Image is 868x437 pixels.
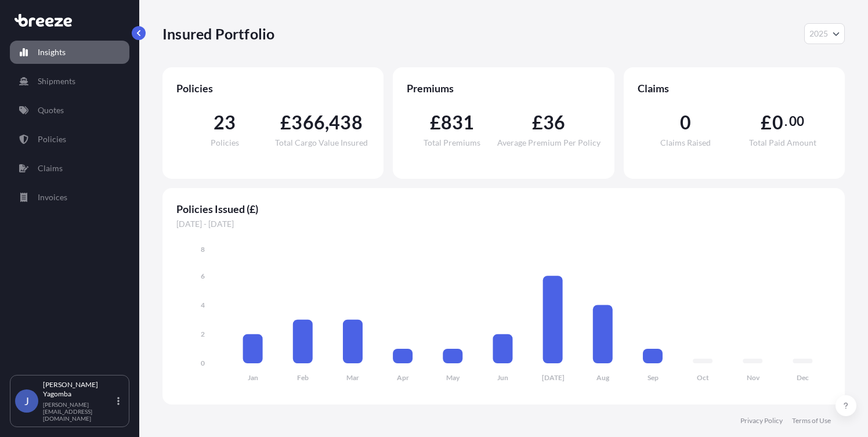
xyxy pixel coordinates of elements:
span: Policies [211,139,239,147]
span: 23 [214,113,236,132]
tspan: May [446,373,460,382]
span: 0 [680,113,691,132]
tspan: Aug [596,373,610,382]
tspan: 8 [201,245,205,254]
span: Total Cargo Value Insured [275,139,368,147]
a: Claims [10,157,129,180]
span: [DATE] - [DATE] [176,218,831,230]
p: Shipments [38,75,75,87]
p: Invoices [38,192,67,203]
span: Total Paid Amount [749,139,816,147]
span: Premiums [407,81,600,95]
a: Invoices [10,186,129,209]
a: Quotes [10,99,129,122]
a: Insights [10,41,129,64]
span: Average Premium Per Policy [497,139,601,147]
span: 438 [329,113,363,132]
tspan: Apr [397,373,409,382]
tspan: 6 [201,272,205,280]
span: Claims [638,81,831,95]
p: Quotes [38,104,64,116]
button: Year Selector [804,23,845,44]
span: 0 [772,113,783,132]
p: [PERSON_NAME][EMAIL_ADDRESS][DOMAIN_NAME] [43,401,115,422]
tspan: Mar [346,373,359,382]
span: Policies Issued (£) [176,202,831,216]
a: Shipments [10,70,129,93]
span: , [325,113,329,132]
span: 00 [789,117,804,126]
p: Insights [38,46,66,58]
a: Terms of Use [792,416,831,425]
a: Privacy Policy [740,416,783,425]
p: Insured Portfolio [162,24,274,43]
tspan: 0 [201,359,205,367]
span: J [24,395,29,407]
p: Policies [38,133,66,145]
tspan: Jan [248,373,258,382]
span: Total Premiums [424,139,480,147]
tspan: 2 [201,330,205,338]
a: Policies [10,128,129,151]
span: 36 [543,113,565,132]
span: £ [280,113,291,132]
span: £ [430,113,441,132]
tspan: Oct [697,373,709,382]
span: £ [761,113,772,132]
tspan: Feb [297,373,309,382]
tspan: Sep [648,373,659,382]
p: Claims [38,162,63,174]
span: 366 [291,113,325,132]
span: . [784,117,787,126]
span: Claims Raised [660,139,711,147]
tspan: [DATE] [542,373,565,382]
tspan: 4 [201,301,205,309]
span: Policies [176,81,370,95]
p: [PERSON_NAME] Yagomba [43,380,115,399]
span: 831 [441,113,475,132]
span: 2025 [809,28,828,39]
tspan: Dec [797,373,809,382]
span: £ [532,113,543,132]
tspan: Nov [747,373,760,382]
tspan: Jun [497,373,508,382]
